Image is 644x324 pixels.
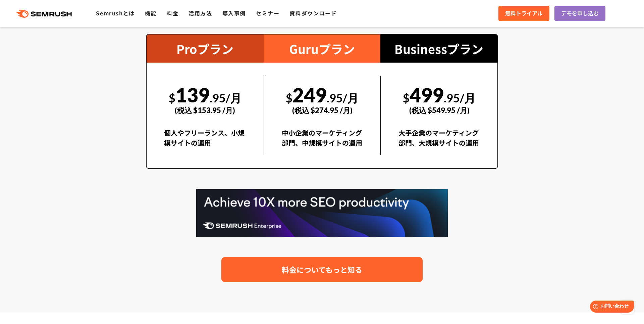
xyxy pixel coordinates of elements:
span: $ [169,91,175,105]
div: Proプラン [147,34,264,63]
a: 機能 [145,9,157,17]
div: Businessプラン [380,34,497,63]
iframe: Help widget launcher [584,298,637,317]
a: セミナー [256,9,279,17]
div: 中小企業のマーケティング部門、中規模サイトの運用 [282,128,363,155]
div: (税込 $274.95 /月) [282,98,363,122]
div: 個人やフリーランス、小規模サイトの運用 [164,128,246,155]
a: Semrushとは [96,9,135,17]
div: Guruプラン [264,34,381,63]
a: 料金についてもっと知る [221,257,423,282]
a: デモを申し込む [554,6,605,21]
a: 活用方法 [189,9,212,17]
span: 料金についてもっと知る [282,264,362,275]
span: .95/月 [327,91,359,105]
div: 499 [398,76,480,122]
a: 資料ダウンロード [289,9,337,17]
span: .95/月 [444,91,476,105]
span: $ [403,91,410,105]
div: 249 [282,76,363,122]
a: 料金 [167,9,178,17]
div: 大手企業のマーケティング部門、大規模サイトの運用 [398,128,480,155]
div: 139 [164,76,246,122]
a: 無料トライアル [498,6,549,21]
span: $ [286,91,292,105]
a: 導入事例 [222,9,246,17]
span: .95/月 [210,91,241,105]
span: 無料トライアル [505,9,543,18]
span: デモを申し込む [561,9,599,18]
div: (税込 $153.95 /月) [164,98,246,122]
div: (税込 $549.95 /月) [398,98,480,122]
